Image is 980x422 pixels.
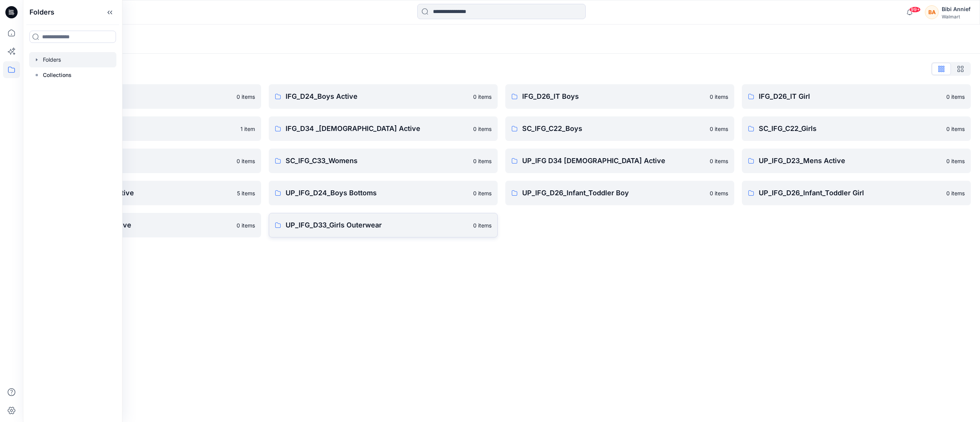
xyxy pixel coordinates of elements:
a: UP_IFG_D26_Infant_Toddler Boy0 items [505,181,734,205]
a: IFG_D33_Girls Active1 item [32,116,261,141]
p: 0 items [473,125,492,133]
p: 0 items [946,189,965,197]
p: 0 items [946,157,965,165]
span: 99+ [909,7,921,13]
p: 0 items [473,221,492,229]
p: UP_IFG_D33_Girls Active [49,220,232,231]
p: 0 items [710,125,728,133]
p: SC_IFG_C23_Mens [49,155,232,166]
p: UP_IFG_D26_Infant_Toddler Girl [759,188,942,198]
p: SC_IFG_C22_Girls [759,123,942,134]
a: UP_IFG D34 [DEMOGRAPHIC_DATA] Active0 items [505,149,734,173]
a: SC_IFG_C22_Girls0 items [742,116,971,141]
p: 1 item [240,125,255,133]
a: IFG_D26_IT Boys0 items [505,84,734,109]
a: UP_IFG_D23_Mens Active0 items [742,149,971,173]
p: 0 items [473,189,492,197]
p: UP_IFG_D24_Boys Bottoms [286,188,469,198]
p: IFG_D24_Boys Active [286,91,469,102]
p: UP_IFG_D26_Infant_Toddler Boy [522,188,705,198]
p: UP_IFG_D24_Boys Active [49,188,232,198]
p: 0 items [710,189,728,197]
p: IFG_D33_Girls Active [49,123,236,134]
p: 0 items [473,157,492,165]
p: IFG_D26_IT Boys [522,91,705,102]
a: SC_IFG_C22_Boys0 items [505,116,734,141]
p: 0 items [946,125,965,133]
a: SC_IFG_C23_Mens0 items [32,149,261,173]
p: UP_IFG D34 [DEMOGRAPHIC_DATA] Active [522,155,705,166]
a: UP_IFG_D24_Boys Bottoms0 items [269,181,498,205]
p: IFG_D34 _[DEMOGRAPHIC_DATA] Active [286,123,469,134]
a: UP_IFG_D24_Boys Active5 items [32,181,261,205]
p: 5 items [237,189,255,197]
p: IFG_D26_IT Girl [759,91,942,102]
p: UP_IFG_D33_Girls Outerwear [286,220,469,231]
a: UP_IFG_D33_Girls Active0 items [32,213,261,237]
a: IFG_D34 _[DEMOGRAPHIC_DATA] Active0 items [269,116,498,141]
p: UP_IFG_D23_Mens Active [759,155,942,166]
a: IFG_D24_Boys Active0 items [269,84,498,109]
p: 0 items [237,93,255,101]
a: IFG_D23_Mens Active0 items [32,84,261,109]
p: Collections [43,70,72,80]
a: IFG_D26_IT Girl0 items [742,84,971,109]
p: IFG_D23_Mens Active [49,91,232,102]
a: UP_IFG_D33_Girls Outerwear0 items [269,213,498,237]
p: 0 items [710,157,728,165]
div: Bibi Annief [942,5,970,14]
div: Walmart [942,14,970,20]
a: UP_IFG_D26_Infant_Toddler Girl0 items [742,181,971,205]
p: 0 items [473,93,492,101]
a: SC_IFG_C33_Womens0 items [269,149,498,173]
p: 0 items [237,221,255,229]
div: BA [925,5,939,19]
p: SC_IFG_C33_Womens [286,155,469,166]
p: 0 items [946,93,965,101]
p: SC_IFG_C22_Boys [522,123,705,134]
p: 0 items [710,93,728,101]
p: 0 items [237,157,255,165]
